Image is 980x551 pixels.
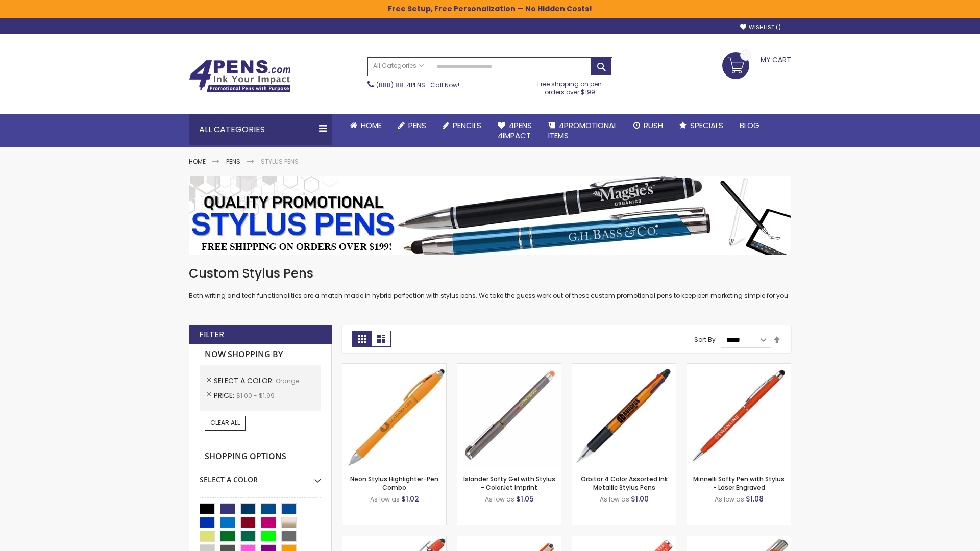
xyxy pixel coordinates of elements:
[370,495,400,504] span: As low as
[572,536,676,544] a: Marin Softy Pen with Stylus - Laser Engraved-Orange
[210,418,240,427] span: Clear All
[390,114,434,137] a: Pens
[200,467,321,485] div: Select A Color
[457,363,561,372] a: Islander Softy Gel with Stylus - ColorJet Imprint-Orange
[214,375,276,386] span: Select A Color
[527,76,613,96] div: Free shipping on pen orders over $199
[261,157,299,166] strong: Stylus Pens
[581,474,668,491] a: Orbitor 4 Color Assorted Ink Metallic Stylus Pens
[189,114,332,145] div: All Categories
[485,495,514,504] span: As low as
[342,536,446,544] a: 4P-MS8B-Orange
[457,536,561,544] a: Avendale Velvet Touch Stylus Gel Pen-Orange
[694,335,716,344] label: Sort By
[489,114,540,147] a: 4Pens4impact
[516,494,534,504] span: $1.05
[740,120,759,131] span: Blog
[401,494,419,504] span: $1.02
[200,446,321,468] strong: Shopping Options
[687,364,791,467] img: Minnelli Softy Pen with Stylus - Laser Engraved-Orange
[189,265,791,282] h1: Custom Stylus Pens
[350,474,438,491] a: Neon Stylus Highlighter-Pen Combo
[625,114,671,137] a: Rush
[740,23,781,31] a: Wishlist
[408,120,426,131] span: Pens
[205,416,246,430] a: Clear All
[572,363,676,372] a: Orbitor 4 Color Assorted Ink Metallic Stylus Pens-Orange
[457,364,561,467] img: Islander Softy Gel with Stylus - ColorJet Imprint-Orange
[498,120,532,141] span: 4Pens 4impact
[361,120,382,131] span: Home
[199,329,224,340] strong: Filter
[276,377,299,385] span: Orange
[434,114,489,137] a: Pencils
[189,265,791,300] div: Both writing and tech functionalities are a match made in hybrid perfection with stylus pens. We ...
[693,474,785,491] a: Minnelli Softy Pen with Stylus - Laser Engraved
[236,391,275,400] span: $1.00 - $1.99
[644,120,663,131] span: Rush
[540,114,625,147] a: 4PROMOTIONALITEMS
[463,474,555,491] a: Islander Softy Gel with Stylus - ColorJet Imprint
[631,494,649,504] span: $1.00
[715,495,744,504] span: As low as
[572,364,676,467] img: Orbitor 4 Color Assorted Ink Metallic Stylus Pens-Orange
[342,363,446,372] a: Neon Stylus Highlighter-Pen Combo-Orange
[453,120,481,131] span: Pencils
[200,344,321,365] strong: Now Shopping by
[746,494,764,504] span: $1.08
[226,157,240,166] a: Pens
[548,120,617,141] span: 4PROMOTIONAL ITEMS
[342,114,390,137] a: Home
[189,176,791,255] img: Stylus Pens
[376,81,459,89] span: - Call Now!
[189,157,206,166] a: Home
[352,331,372,347] strong: Grid
[342,364,446,467] img: Neon Stylus Highlighter-Pen Combo-Orange
[373,62,424,70] span: All Categories
[189,60,291,92] img: 4Pens Custom Pens and Promotional Products
[376,81,425,89] a: (888) 88-4PENS
[368,58,429,74] a: All Categories
[731,114,768,137] a: Blog
[687,536,791,544] a: Tres-Chic Softy Brights with Stylus Pen - Laser-Orange
[687,363,791,372] a: Minnelli Softy Pen with Stylus - Laser Engraved-Orange
[690,120,723,131] span: Specials
[214,390,236,400] span: Price
[671,114,731,137] a: Specials
[600,495,629,504] span: As low as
